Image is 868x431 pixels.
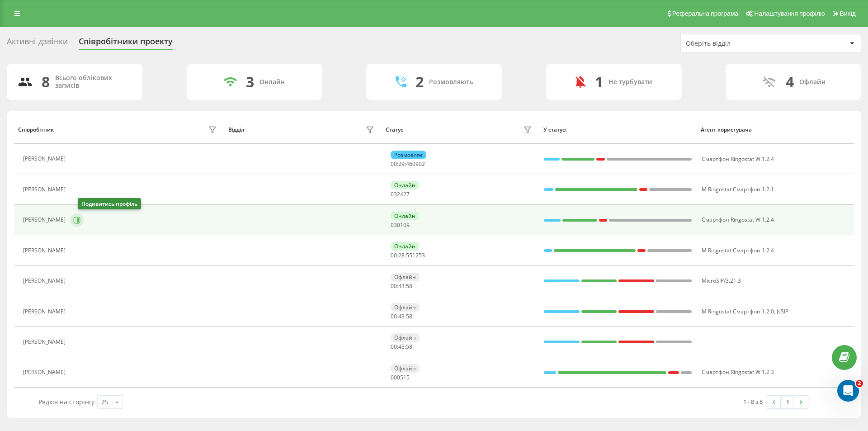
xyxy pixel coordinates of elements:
font: 1 [595,72,603,91]
iframe: Живий чат у інтеркомі [837,380,859,402]
font: M Ringostat Смартфон 1.2.0 [702,308,774,315]
font: 03 [391,190,397,198]
font: [PERSON_NAME] [23,246,66,254]
font: 43 [398,282,405,290]
button: Середство вибору GIF-файлу [28,296,36,303]
font: Співробітник [18,126,54,133]
font: [PERSON_NAME] [23,155,66,162]
font: [PERSON_NAME] [23,338,66,346]
font: 4 [786,72,794,91]
font: 15 [403,374,410,381]
button: Відправити повідомлення… [155,293,170,307]
font: 05 [397,374,403,381]
font: У статусі [543,126,566,133]
font: 02 [419,160,425,168]
font: M Ringostat Смартфон 1.2.4 [702,246,774,254]
font: Офлайн [394,273,416,281]
div: Допоможіть користувачеві [PERSON_NAME] зрозуміти, як він справляється: [14,217,141,244]
font: Активні дзвінки [7,36,68,47]
font: Смартфон Ringostat W 1.2.4 [702,216,774,223]
font: Не турбувати [609,77,652,86]
button: повернутися [6,4,23,21]
font: 24 [397,190,403,198]
button: Средство вибору емодзі [14,296,21,303]
font: 43 [398,313,405,320]
div: Подивитись профіль [78,198,141,209]
div: Вибачте за тимчасові складнощі, та дякуємо за розуміння🙏 [14,34,141,52]
font: Агент користувача [701,126,752,133]
font: : [405,343,406,350]
font: 58 [406,313,412,320]
button: Головна [142,4,159,21]
font: Онлайн [259,77,285,86]
font: : [405,313,406,320]
img: Profile image for Fin [26,5,40,19]
font: JsSIP [777,308,788,315]
font: M Ringostat Смартфон 1.2.1 [702,185,774,193]
font: 1 - 8 з 8 [743,398,763,406]
div: Допоможіть користувачеві [PERSON_NAME] зрозуміти, як він справляється: [7,212,148,249]
font: MicroSIP/3.21.3 [702,277,741,284]
div: handshake [105,145,174,204]
font: 00 [391,343,397,350]
font: Онлайн [394,242,415,250]
font: Смартфон Ringostat W 1.2.3 [702,368,774,376]
font: 43 [398,343,405,350]
h1: Fin [44,9,55,15]
font: Офлайн [394,303,416,311]
font: : [397,313,398,320]
font: : [405,282,406,290]
font: 12 [412,251,419,259]
font: Налаштування профілю [754,10,825,17]
font: : [397,343,398,350]
font: Відділ [228,126,244,133]
font: : [397,282,398,290]
font: 00 [391,313,397,320]
font: 58 [406,282,412,290]
font: 3 [246,72,254,91]
font: Співробітники проекту [79,36,173,47]
font: [PERSON_NAME] [23,216,66,223]
font: 03 [391,221,397,229]
font: 2 [858,380,861,386]
font: 00 [391,282,397,290]
button: Добавить вложение [43,296,50,303]
font: 09 [403,221,410,229]
div: Fin говорит… [7,212,174,250]
font: 00:29:46 [391,160,412,168]
div: handshake [112,156,166,199]
div: Закрити [159,4,175,20]
font: 00 [391,374,397,381]
font: Розмовляє [394,151,423,159]
div: Как прошел разговор с вами? [17,260,124,270]
font: Онлайн [394,181,415,189]
textarea: Ваше повідомлення... [8,277,173,293]
font: Статус [386,126,403,133]
font: Реферальна програма [672,10,739,17]
font: Вихід [840,10,856,17]
font: Оберіть відділ [686,39,731,47]
font: 1 [786,398,789,406]
font: Онлайн [394,212,415,220]
font: Рядків на сторінці [38,398,95,406]
font: Офлайн [394,334,416,341]
font: [PERSON_NAME] [23,308,66,315]
font: Смартфон Ringostat W 1.2.4 [702,155,774,163]
font: 25 [101,398,108,406]
font: 27 [403,190,410,198]
font: 01 [397,221,403,229]
font: 00:28:55 [391,251,412,259]
div: Fin говорит… [7,250,174,314]
font: 8 [42,72,50,91]
font: 09 [412,160,419,168]
font: 53 [419,251,425,259]
font: 58 [406,343,412,350]
font: Всього облікових записів [55,73,112,90]
font: Офлайн [799,77,826,86]
font: Офлайн [394,365,416,372]
font: [PERSON_NAME] [23,368,66,376]
div: Романенко говорит… [7,145,174,212]
font: Розмовляють [429,77,473,86]
font: [PERSON_NAME] [23,185,66,193]
font: [PERSON_NAME] [23,277,66,284]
